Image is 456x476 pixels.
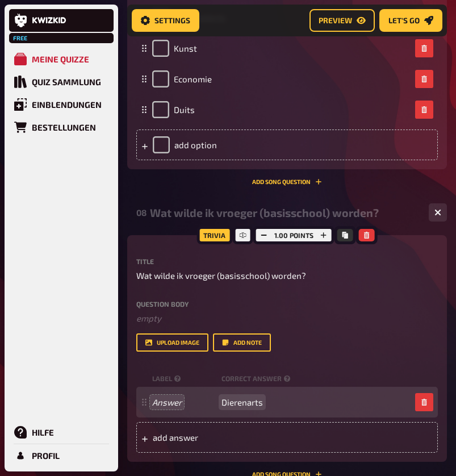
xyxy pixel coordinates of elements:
a: Bestellungen [9,116,114,139]
div: Einblendungen [32,99,102,110]
button: Add note [213,333,271,352]
label: Title [136,258,438,265]
span: Dierenarts [221,397,263,407]
button: Copy [337,229,353,241]
div: Profil [32,450,60,461]
a: Quiz Sammlung [9,70,114,93]
span: Economie [174,74,212,84]
div: add option [136,130,438,160]
small: correct answer [221,374,292,383]
div: Quiz Sammlung [32,77,101,87]
div: Bestellungen [32,122,96,132]
i: Answer [152,397,182,407]
div: Trivia [196,226,232,244]
button: Preview [309,9,375,32]
button: Add Song question [252,178,322,185]
a: Einblendungen [9,93,114,116]
span: Free [10,35,31,41]
span: add answer [153,432,240,442]
span: Let's go [388,16,420,24]
a: Hilfe [9,421,114,444]
span: Preview [319,16,352,24]
button: Let's go [379,9,442,32]
button: upload image [136,333,208,352]
label: Question body [136,300,438,307]
span: Kunst [174,43,197,53]
small: label [152,374,217,383]
div: Meine Quizze [32,54,89,64]
div: 1.00 points [253,226,334,244]
span: Settings [154,16,190,24]
a: Meine Quizze [9,48,114,70]
div: Hilfe [32,427,54,437]
span: Duits [174,105,195,115]
button: Settings [132,9,199,32]
span: Wat wilde ik vroeger (basisschool) worden? [136,269,306,282]
a: Profil [9,444,114,467]
div: 08 [136,207,145,218]
div: Wat wilde ik vroeger (basisschool) worden? [150,206,420,219]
